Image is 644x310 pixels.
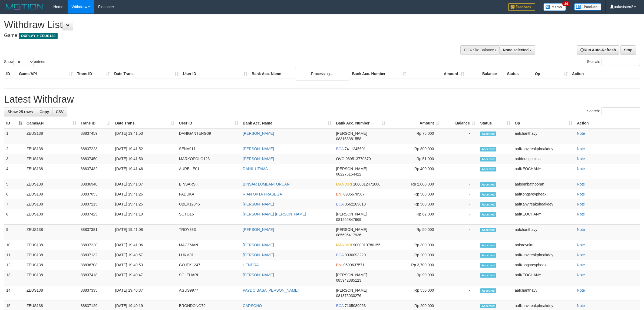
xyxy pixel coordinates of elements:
[4,225,24,240] td: 9
[480,202,496,207] span: Accepted
[4,107,36,116] a: Show 25 rows
[336,182,352,186] span: MANDIRI
[577,304,585,308] a: Note
[24,250,78,260] td: ZEUS138
[336,212,367,216] span: [PERSON_NAME]
[442,209,478,225] td: -
[113,209,177,225] td: [DATE] 19:41:19
[480,304,496,308] span: Accepted
[113,225,177,240] td: [DATE] 19:41:08
[388,209,442,225] td: Rp 62,000
[577,253,585,257] a: Note
[113,270,177,285] td: [DATE] 19:40:47
[78,164,113,179] td: 88837432
[388,154,442,164] td: Rp 51,000
[575,118,640,128] th: Action
[577,192,585,196] a: Note
[480,288,496,293] span: Accepted
[113,118,177,128] th: Date Trans.: activate to sort column ascending
[56,110,64,114] span: CSV
[4,128,24,144] td: 1
[478,118,513,128] th: Status: activate to sort column ascending
[4,33,424,38] h4: Game:
[17,69,75,79] th: Game/API
[442,154,478,164] td: -
[577,212,585,216] a: Note
[480,192,496,197] span: Accepted
[533,69,570,79] th: Op
[78,285,113,301] td: 88837335
[345,202,366,206] span: Copy 0562289818 to clipboard
[513,144,575,154] td: aafKanvireakpheakdey
[4,118,24,128] th: ID: activate to sort column descending
[177,199,241,209] td: UBEK12345
[4,164,24,179] td: 4
[24,285,78,301] td: ZEUS138
[513,270,575,285] td: aafKEOCHANY
[513,164,575,179] td: aafKEOCHANY
[181,69,249,79] th: User ID
[480,167,496,171] span: Accepted
[78,128,113,144] td: 88837459
[113,128,177,144] td: [DATE] 19:41:53
[353,182,380,186] span: Copy 1080012471000 to clipboard
[513,179,575,189] td: aafsombathboran
[177,189,241,199] td: PADUKA
[243,304,262,308] a: CARSONO
[4,189,24,199] td: 6
[513,225,575,240] td: aafchanthavy
[14,58,34,66] select: Showentries
[513,128,575,144] td: aafchanthavy
[442,118,478,128] th: Balance: activate to sort column ascending
[513,118,575,128] th: Op: activate to sort column ascending
[24,154,78,164] td: ZEUS138
[113,144,177,154] td: [DATE] 19:41:52
[442,128,478,144] td: -
[513,189,575,199] td: aafKongsreypheak
[345,157,371,161] span: Copy 089513770870 to clipboard
[334,118,388,128] th: Bank Acc. Number: activate to sort column ascending
[177,118,241,128] th: User ID: activate to sort column ascending
[24,164,78,179] td: ZEUS138
[24,240,78,250] td: ZEUS138
[388,199,442,209] td: Rp 500,000
[345,253,366,257] span: Copy 0930093220 to clipboard
[177,260,241,270] td: GOJEK1247
[4,69,17,79] th: ID
[480,147,496,151] span: Accepted
[577,243,585,247] a: Note
[243,273,274,277] a: [PERSON_NAME]
[243,263,259,267] a: HENDRA
[442,164,478,179] td: -
[243,212,306,216] a: [PERSON_NAME] [PERSON_NAME]
[78,118,113,128] th: Trans ID: activate to sort column ascending
[177,285,241,301] td: AGUS9977
[442,225,478,240] td: -
[243,192,282,196] a: RIAN OKTA PRASEGA
[442,285,478,301] td: -
[336,263,342,267] span: BNI
[336,273,367,277] span: [PERSON_NAME]
[113,179,177,189] td: [DATE] 19:41:37
[442,250,478,260] td: -
[4,179,24,189] td: 5
[460,45,499,55] div: PGA Site Balance /
[388,250,442,260] td: Rp 200,000
[8,110,33,114] span: Show 25 rows
[602,58,640,66] input: Search:
[4,260,24,270] td: 12
[4,250,24,260] td: 11
[4,144,24,154] td: 2
[480,212,496,217] span: Accepted
[78,189,113,199] td: 88837053
[577,227,585,232] a: Note
[78,250,113,260] td: 88837132
[243,157,274,161] a: [PERSON_NAME]
[574,3,601,11] img: panduan.png
[620,45,636,55] a: Stop
[177,225,241,240] td: TROY333
[4,3,45,11] img: MOTION_logo.png
[442,240,478,250] td: -
[577,288,585,292] a: Note
[113,260,177,270] td: [DATE] 19:40:53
